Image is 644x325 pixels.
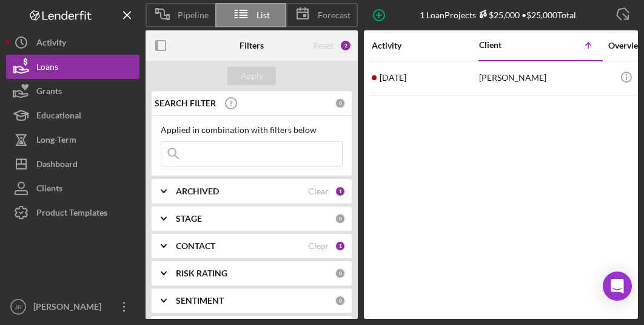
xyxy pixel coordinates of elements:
div: 0 [335,295,346,306]
div: Reset [313,41,334,50]
button: Educational [6,103,139,128]
b: ARCHIVED [176,186,219,196]
time: 2025-05-19 22:11 [380,73,406,83]
text: JR [15,304,22,310]
b: SENTIMENT [176,296,224,306]
div: Activity [36,30,66,58]
div: Long-Term [36,128,76,155]
div: $25,000 [476,10,520,20]
b: CONTACT [176,241,215,251]
div: Grants [36,79,62,106]
button: Clients [6,176,139,200]
div: 1 [335,241,346,251]
div: Open Intercom Messenger [603,272,632,301]
button: Loans [6,55,139,79]
button: Apply [227,67,276,85]
span: List [257,10,270,20]
b: Filters [240,41,264,50]
div: Apply [241,67,263,85]
span: Forecast [318,10,351,20]
div: Clients [36,176,62,204]
div: 0 [335,268,346,279]
b: STAGE [176,214,202,224]
button: Dashboard [6,152,139,176]
button: JR[PERSON_NAME] [6,295,139,319]
div: Activity [372,41,478,50]
div: Educational [36,103,81,131]
div: Clear [308,186,329,196]
b: RISK RATING [176,269,227,278]
div: Loans [36,55,58,82]
span: Pipeline [178,10,209,20]
b: SEARCH FILTER [155,98,216,108]
div: Client [479,40,540,50]
div: [PERSON_NAME] [479,62,600,94]
button: Activity [6,30,139,55]
div: 0 [335,213,346,224]
button: Grants [6,79,139,103]
div: Dashboard [36,152,78,179]
button: Product Templates [6,200,139,225]
div: Product Templates [36,200,107,228]
div: Clear [308,241,329,251]
div: Applied in combination with filters below [161,125,343,135]
div: 1 [335,186,346,197]
div: 1 Loan Projects • $25,000 Total [420,10,576,20]
button: Long-Term [6,128,139,152]
div: 0 [335,98,346,109]
div: [PERSON_NAME] [30,295,109,322]
div: 2 [340,39,352,52]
